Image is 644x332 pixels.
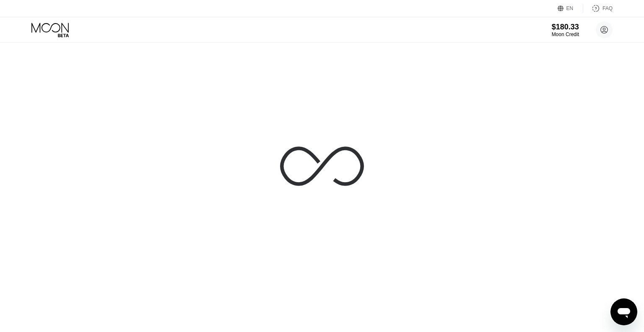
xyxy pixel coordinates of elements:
iframe: Schaltfläche zum Öffnen des Messaging-Fensters [610,298,637,325]
div: FAQ [602,5,613,11]
div: $180.33Moon Credit [552,23,579,37]
div: EN [558,4,583,13]
div: FAQ [583,4,613,13]
div: EN [566,5,574,11]
div: $180.33 [552,23,579,31]
div: Moon Credit [552,31,579,37]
